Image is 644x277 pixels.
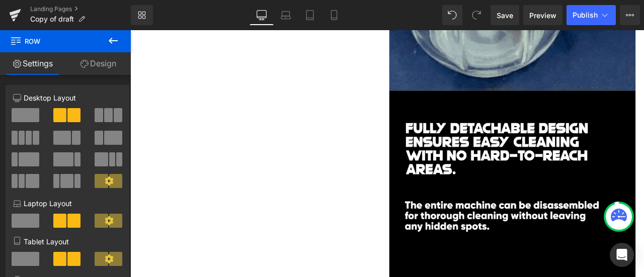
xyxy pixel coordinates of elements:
[13,198,122,209] p: Laptop Layout
[298,5,322,25] a: Tablet
[497,10,513,21] span: Save
[322,5,346,25] a: Mobile
[523,5,562,25] a: Preview
[529,10,556,21] span: Preview
[30,15,74,23] span: Copy of draft
[274,5,298,25] a: Laptop
[30,5,131,13] a: Landing Pages
[442,5,462,25] button: Undo
[65,52,131,75] a: Design
[610,243,634,267] div: Open Intercom Messenger
[13,236,122,247] p: Tablet Layout
[250,5,274,25] a: Desktop
[466,5,487,25] button: Redo
[573,11,598,19] span: Publish
[10,30,111,52] span: Row
[620,5,640,25] button: More
[567,5,616,25] button: Publish
[131,5,153,25] a: New Library
[13,93,122,103] p: Desktop Layout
